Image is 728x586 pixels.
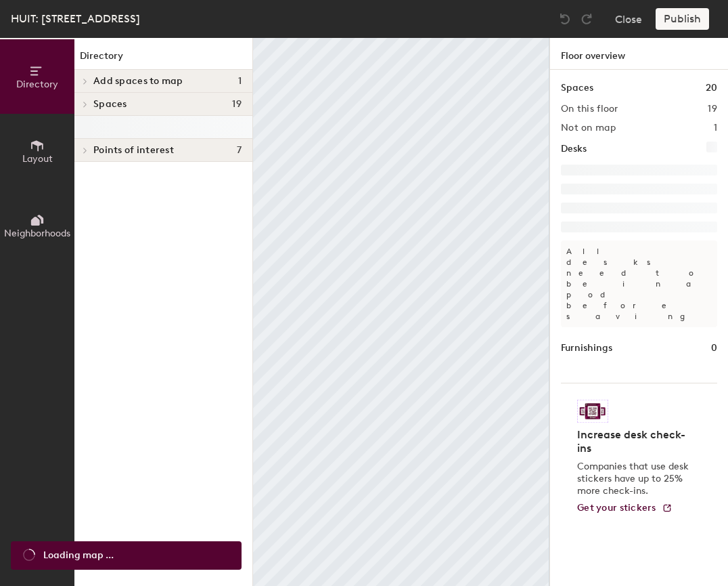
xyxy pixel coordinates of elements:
[74,49,252,70] h1: Directory
[11,10,140,27] div: HUIT: [STREET_ADDRESS]
[16,79,58,90] span: Directory
[714,123,717,133] h2: 1
[4,228,70,239] span: Neighborhoods
[561,142,587,156] h1: Desks
[561,240,717,327] p: All desks need to be in a pod before saving
[580,12,593,26] img: Redo
[237,145,242,156] span: 7
[93,76,183,87] span: Add spaces to map
[43,548,114,563] span: Loading map ...
[232,99,242,110] span: 19
[561,104,618,114] h2: On this floor
[558,12,572,26] img: Undo
[708,104,717,114] h2: 19
[577,461,693,497] p: Companies that use desk stickers have up to 25% more check-ins.
[93,145,174,156] span: Points of interest
[577,428,693,455] h4: Increase desk check-ins
[22,153,53,165] span: Layout
[615,8,642,30] button: Close
[550,38,728,70] h1: Floor overview
[577,400,608,423] img: Sticker logo
[577,503,673,514] a: Get your stickers
[711,341,717,356] h1: 0
[561,81,593,96] h1: Spaces
[561,341,612,356] h1: Furnishings
[93,99,127,110] span: Spaces
[561,123,616,133] h2: Not on map
[706,81,717,96] h1: 20
[253,38,549,586] canvas: Map
[577,502,656,514] span: Get your stickers
[238,76,242,87] span: 1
